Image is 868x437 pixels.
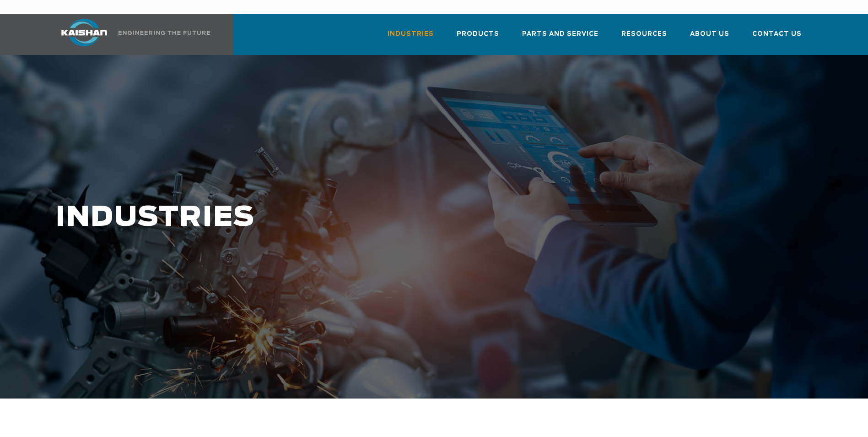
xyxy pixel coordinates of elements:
span: Industries [388,29,434,39]
a: Contact Us [752,22,802,53]
span: Products [457,29,499,39]
a: Parts and Service [522,22,598,53]
h1: INDUSTRIES [55,202,685,233]
span: Contact Us [752,29,802,39]
a: Products [457,22,499,53]
span: Parts and Service [522,29,598,39]
a: Resources [621,22,667,53]
a: Industries [388,22,434,53]
a: About Us [690,22,729,53]
span: About Us [690,29,729,39]
span: Resources [621,29,667,39]
a: Kaishan USA [50,14,212,55]
img: Engineering the future [119,31,210,35]
img: kaishan logo [50,19,119,46]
